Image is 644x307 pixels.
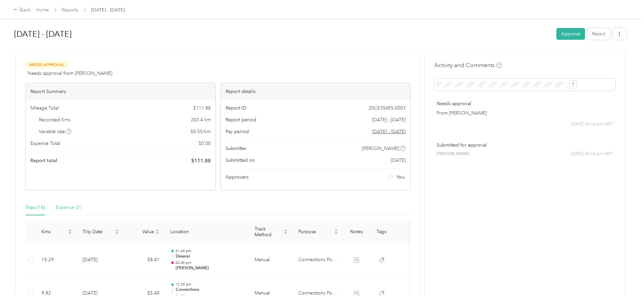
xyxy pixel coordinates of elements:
span: You [397,174,405,181]
span: [DATE] [391,157,406,164]
span: Report period [226,116,256,123]
span: caret-down [115,231,119,235]
p: 01:40 pm [176,249,244,253]
span: caret-down [334,231,338,235]
span: [PERSON_NAME] [437,151,470,157]
a: Home [36,7,49,13]
span: Needs approval from [PERSON_NAME] [28,70,112,77]
th: Purpose [293,221,344,243]
span: caret-up [115,228,119,232]
iframe: Everlance-gr Chat Button Frame [606,269,644,307]
span: Value [130,229,154,235]
p: Needs approval [437,100,613,107]
p: 01:00 pm [176,294,244,299]
a: Reports [62,7,78,13]
th: Notes [344,221,369,243]
span: [DATE] 04:26 pm MDT [571,151,613,157]
p: 02:00 pm [176,260,244,265]
span: caret-up [284,228,288,232]
span: Track Method [255,226,282,238]
span: Mileage Total [30,104,59,112]
h1: Sep 1 - 30, 2025 [14,26,552,42]
span: Pay period [226,128,249,135]
th: Location [165,221,249,243]
td: Manual [249,243,293,277]
span: [DATE] - [DATE] [372,116,406,123]
div: Back [13,6,31,14]
span: Approvers [226,174,248,181]
p: [PERSON_NAME] [176,265,244,271]
th: Track Method [249,221,293,243]
h4: Activity and Comments [434,61,502,69]
span: [DATE] 04:26 pm MDT [571,121,613,127]
p: Connections [176,287,244,293]
span: Expense Total [30,140,60,147]
span: 20CE354E5-0003 [369,104,406,112]
span: $ 0.00 [199,140,211,147]
td: $8.41 [124,243,165,277]
div: Report Summary [26,83,215,100]
th: Kms [36,221,77,243]
button: Reject [587,28,610,40]
td: 15.29 [36,243,77,277]
div: Expense (0) [56,204,81,211]
span: caret-up [68,228,72,232]
th: Trip Date [77,221,124,243]
span: Trip Date [83,229,114,235]
span: Variable rate [39,128,72,135]
span: $ 0.55 / km [191,128,211,135]
button: Approve [556,28,585,40]
span: Purpose [298,229,333,235]
span: caret-down [155,231,159,235]
span: caret-down [68,231,72,235]
span: Report total [30,157,57,164]
div: Trips (15) [25,204,45,211]
p: 12:30 pm [176,282,244,287]
div: Report details [221,83,411,100]
span: Submitter [226,145,246,152]
p: From [PERSON_NAME] [437,110,613,117]
span: Report ID [226,104,246,112]
span: caret-up [155,228,159,232]
span: caret-up [334,228,338,232]
th: Value [124,221,165,243]
span: 203.4 km [191,116,211,123]
span: Go to pay period [372,128,406,135]
span: $ 111.88 [191,157,211,165]
span: Kms [41,229,66,235]
td: Connections For Families Society [293,243,344,277]
span: Recorded Kms [39,116,70,123]
span: caret-down [284,231,288,235]
p: Submitted for approval [437,142,613,149]
td: [DATE] [77,243,124,277]
span: Submitted on [226,157,255,164]
span: [PERSON_NAME] [362,145,399,152]
th: Tags [369,221,394,243]
span: $ 111.88 [193,104,211,112]
span: [DATE] - [DATE] [91,6,125,13]
span: Needs Approval [25,61,68,69]
p: Desarai [176,253,244,259]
